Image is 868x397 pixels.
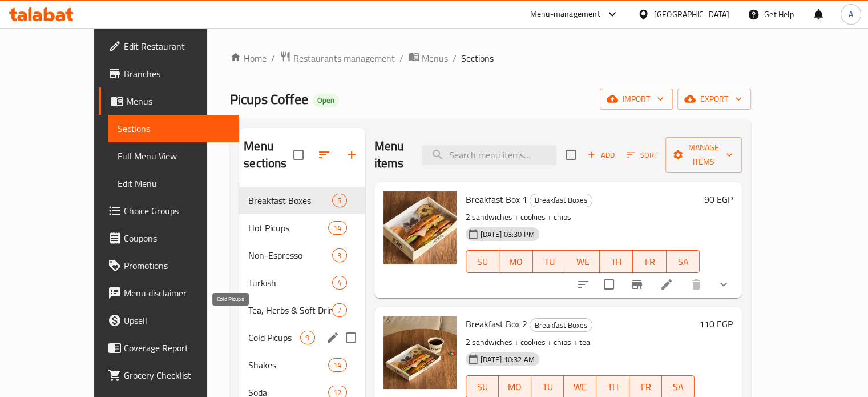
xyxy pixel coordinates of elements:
div: Breakfast Boxes5 [239,187,365,214]
a: Upsell [99,307,239,334]
a: Choice Groups [99,197,239,224]
div: items [332,303,346,317]
button: edit [324,329,341,346]
span: 14 [329,360,346,371]
h6: 90 EGP [704,191,733,207]
span: Coupons [124,231,230,245]
span: 7 [333,305,346,316]
span: Breakfast Boxes [248,194,332,207]
span: Sections [461,51,494,65]
div: Shakes14 [239,351,365,379]
span: 14 [329,223,346,234]
div: Hot Picups14 [239,214,365,242]
span: Turkish [248,276,332,290]
span: Edit Menu [118,177,230,190]
a: Promotions [99,252,239,279]
button: Manage items [665,137,742,173]
div: items [300,331,314,344]
span: Open [313,95,339,105]
button: import [600,89,673,110]
span: 9 [301,332,314,343]
span: FR [637,254,662,270]
div: Breakfast Boxes [530,318,592,332]
a: Menus [408,51,448,66]
span: TH [601,379,624,395]
a: Coupons [99,224,239,252]
span: WE [571,254,595,270]
span: SU [471,379,494,395]
a: Menus [99,87,239,115]
span: Breakfast Boxes [530,194,592,207]
span: SA [671,254,696,270]
span: Breakfast Box 2 [466,315,527,332]
span: TU [536,379,559,395]
div: Tea, Herbs & Soft Drinks7 [239,296,365,324]
span: export [687,92,742,106]
span: Non-Espresso [248,248,332,262]
button: TH [600,250,633,273]
span: Add item [583,146,619,164]
span: Sections [118,122,230,135]
a: Sections [108,115,239,142]
a: Coverage Report [99,334,239,362]
button: Add [583,146,619,164]
span: 5 [333,195,346,206]
p: 2 sandwiches + cookies + chips [466,210,700,224]
span: Restaurants management [293,51,395,65]
a: Edit Menu [108,170,239,197]
div: Menu-management [530,7,600,21]
span: WE [568,379,592,395]
span: Branches [124,67,230,81]
button: Add section [338,141,365,169]
button: show more [710,271,737,298]
button: SA [667,250,700,273]
a: Branches [99,60,239,87]
button: WE [566,250,600,273]
span: Shakes [248,358,328,372]
span: 3 [333,250,346,261]
div: items [332,276,346,290]
button: FR [633,250,667,273]
a: Grocery Checklist [99,362,239,389]
a: Menu disclaimer [99,279,239,307]
img: Breakfast Box 1 [383,191,457,264]
button: SU [466,250,499,273]
span: Cold Picups [248,331,300,344]
button: delete [683,271,710,298]
span: TH [604,254,629,270]
div: Cold Picups9edit [239,324,365,351]
span: [DATE] 03:30 PM [476,229,539,240]
li: / [271,51,275,65]
span: Menus [126,94,230,108]
a: Restaurants management [280,51,395,66]
span: Promotions [124,259,230,272]
div: Tea, Herbs & Soft Drinks [248,303,332,317]
a: Edit menu item [660,278,673,291]
span: Sort [627,149,658,162]
nav: breadcrumb [230,51,751,66]
button: Branch-specific-item [623,271,651,298]
span: TU [538,254,562,270]
span: Sort sections [310,141,338,169]
span: Menus [422,51,448,65]
button: MO [499,250,533,273]
span: Hot Picups [248,221,328,235]
span: MO [504,254,528,270]
span: Menu disclaimer [124,286,230,300]
span: [DATE] 10:32 AM [476,354,539,365]
a: Full Menu View [108,142,239,170]
div: items [328,358,346,372]
li: / [399,51,403,65]
div: Non-Espresso3 [239,242,365,269]
span: FR [634,379,657,395]
button: sort-choices [570,271,597,298]
span: Select to update [597,272,621,296]
svg: Show Choices [717,278,730,291]
span: Choice Groups [124,204,230,218]
a: Home [230,51,267,65]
